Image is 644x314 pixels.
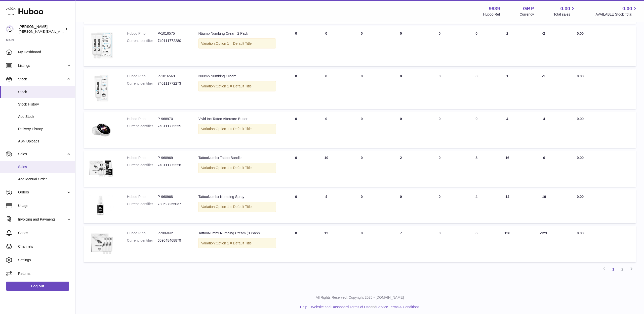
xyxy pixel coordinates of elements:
[311,305,370,309] a: Website and Dashboard Terms of Use
[89,231,114,256] img: product image
[577,195,584,199] span: 0.00
[311,69,341,109] td: 0
[198,202,276,212] div: Variation:
[157,74,188,79] dd: P-1016569
[18,231,71,235] span: Cases
[89,74,114,103] img: product image
[595,5,638,17] a: 0.00 AVAILABLE Stock Total
[157,194,188,199] dd: P-968968
[577,31,584,35] span: 0.00
[157,231,188,236] dd: P-906042
[18,77,66,82] span: Stock
[521,112,566,148] td: -4
[18,63,66,68] span: Listings
[577,117,584,121] span: 0.00
[89,31,114,60] img: product image
[18,177,71,182] span: Add Manual Order
[18,102,71,107] span: Stock History
[553,5,576,17] a: 0.00 Total sales
[18,139,71,144] span: ASN Uploads
[622,5,632,12] span: 0.00
[382,226,420,262] td: 7
[489,5,500,12] strong: 9939
[89,155,114,181] img: product image
[560,5,570,12] span: 0.00
[523,5,534,12] strong: GBP
[157,81,188,86] dd: 740111772273
[494,150,521,187] td: 16
[127,231,158,236] dt: Huboo P no
[198,231,276,236] div: TattooNumbx Numbing Cream (3 Pack)
[439,195,441,199] span: 0
[127,81,158,86] dt: Current identifier
[18,90,71,94] span: Stock
[459,226,494,262] td: 6
[89,194,114,217] img: product image
[521,26,566,66] td: -2
[439,156,441,160] span: 0
[520,12,534,17] div: Currency
[127,124,158,129] dt: Current identifier
[281,226,311,262] td: 0
[281,150,311,187] td: 0
[216,127,253,131] span: Option 1 = Default Title;
[216,241,253,245] span: Option 1 = Default Title;
[18,244,71,249] span: Channels
[439,117,441,121] span: 0
[79,295,640,300] p: All Rights Reserved. Copyright 2025 - [DOMAIN_NAME]
[281,69,311,109] td: 0
[18,152,66,156] span: Sales
[18,203,71,208] span: Usage
[216,41,253,45] span: Option 1 = Default Title;
[18,217,66,222] span: Invoicing and Payments
[521,69,566,109] td: -1
[439,31,441,35] span: 0
[281,112,311,148] td: 0
[376,305,420,309] a: Service Terms & Conditions
[311,226,341,262] td: 13
[382,150,420,187] td: 2
[341,226,382,262] td: 0
[127,202,158,206] dt: Current identifier
[609,265,618,274] a: 1
[198,38,276,49] div: Variation:
[382,69,420,109] td: 0
[216,166,253,170] span: Option 1 = Default Title;
[127,38,158,43] dt: Current identifier
[157,124,188,129] dd: 740111772235
[553,12,576,17] span: Total sales
[577,74,584,78] span: 0.00
[521,189,566,223] td: -10
[341,150,382,187] td: 0
[157,163,188,168] dd: 740111772228
[6,25,14,33] img: tommyhardy@hotmail.com
[494,189,521,223] td: 14
[311,112,341,148] td: 0
[521,150,566,187] td: -6
[198,117,276,121] div: Vivid Inc Tattoo Aftercare Butter
[577,231,584,235] span: 0.00
[459,189,494,223] td: 4
[19,29,101,33] span: [PERSON_NAME][EMAIL_ADDRESS][DOMAIN_NAME]
[18,114,71,119] span: Add Stock
[157,31,188,36] dd: P-1016575
[198,74,276,79] div: Nüumb Numbing Cream
[382,189,420,223] td: 0
[309,305,419,309] li: and
[198,238,276,248] div: Variation:
[494,112,521,148] td: 4
[341,112,382,148] td: 0
[89,117,114,142] img: product image
[300,305,307,309] a: Help
[382,112,420,148] td: 0
[494,69,521,109] td: 1
[618,265,627,274] a: 2
[341,189,382,223] td: 0
[216,84,253,88] span: Option 1 = Default Title;
[382,26,420,66] td: 0
[311,150,341,187] td: 10
[459,150,494,187] td: 8
[341,69,382,109] td: 0
[198,163,276,173] div: Variation:
[595,12,638,17] span: AVAILABLE Stock Total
